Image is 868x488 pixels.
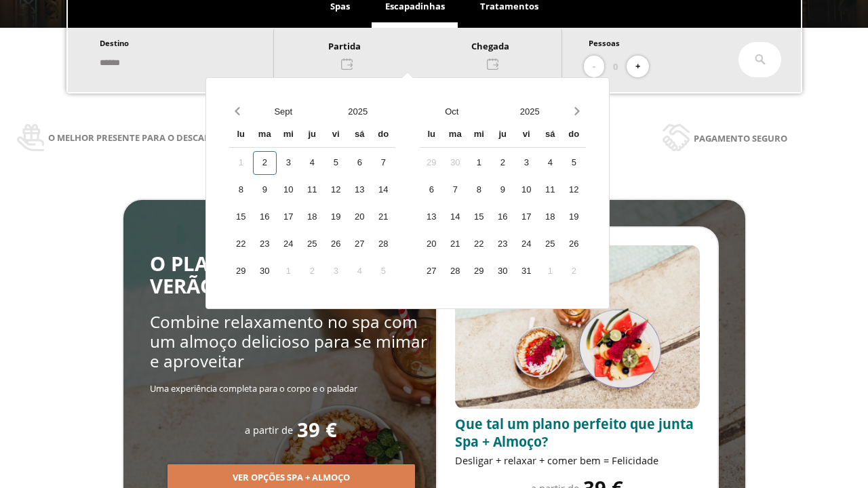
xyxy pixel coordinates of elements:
div: 12 [562,178,586,202]
div: 7 [372,151,395,175]
button: Open years overlay [491,100,569,123]
div: 25 [300,232,324,256]
div: 28 [443,260,467,283]
div: sá [538,123,562,147]
span: 39 € [297,419,337,441]
div: 29 [467,260,491,283]
div: 2 [491,151,515,175]
div: 31 [515,260,538,283]
span: Pessoas [589,38,620,48]
div: 27 [348,232,372,256]
div: 5 [324,151,348,175]
span: 0 [613,59,618,74]
a: Ver opções Spa + Almoço [167,471,415,483]
div: 20 [348,205,372,229]
div: 22 [229,232,253,256]
div: 15 [229,205,253,229]
div: 10 [515,178,538,202]
button: Open months overlay [413,100,491,123]
div: 4 [348,260,372,283]
div: 27 [420,260,443,283]
div: 17 [515,205,538,229]
div: 5 [562,151,586,175]
div: Calendar days [229,151,395,283]
div: 8 [229,178,253,202]
span: Que tal um plano perfeito que junta Spa + Almoço? [455,415,694,451]
div: 1 [277,260,300,283]
div: 29 [420,151,443,175]
div: 21 [372,205,395,229]
div: 23 [491,232,515,256]
div: vi [324,123,348,147]
div: 13 [420,205,443,229]
div: 8 [467,178,491,202]
div: 30 [253,260,277,283]
div: 16 [253,205,277,229]
span: Desligar + relaxar + comer bem = Felicidade [455,453,658,467]
div: 30 [443,151,467,175]
div: 14 [372,178,395,202]
div: 30 [491,260,515,283]
div: ma [253,123,277,147]
div: 13 [348,178,372,202]
div: 3 [515,151,538,175]
button: Open years overlay [321,100,395,123]
button: + [627,56,649,78]
div: 26 [324,232,348,256]
div: 11 [538,178,562,202]
div: mi [277,123,300,147]
span: Pagamento seguro [694,131,787,146]
div: ma [443,123,467,147]
div: 28 [372,232,395,256]
div: 22 [467,232,491,256]
div: 6 [420,178,443,202]
div: ju [300,123,324,147]
span: Destino [100,38,129,48]
div: 10 [277,178,300,202]
div: 21 [443,232,467,256]
div: 25 [538,232,562,256]
div: sá [348,123,372,147]
div: 4 [300,151,324,175]
button: Open months overlay [246,100,321,123]
span: Uma experiência completa para o corpo e o paladar [150,382,357,394]
div: 2 [562,260,586,283]
div: 19 [324,205,348,229]
div: 24 [515,232,538,256]
div: 2 [300,260,324,283]
div: 9 [491,178,515,202]
div: lu [229,123,253,147]
div: 24 [277,232,300,256]
button: Next month [569,100,586,123]
div: do [562,123,586,147]
div: Calendar wrapper [229,123,395,283]
div: do [372,123,395,147]
div: Calendar wrapper [420,123,586,283]
div: 18 [538,205,562,229]
div: mi [467,123,491,147]
div: lu [420,123,443,147]
div: 9 [253,178,277,202]
div: 4 [538,151,562,175]
div: 17 [277,205,300,229]
span: a partir de [245,423,293,436]
div: 7 [443,178,467,202]
div: 1 [467,151,491,175]
div: ju [491,123,515,147]
div: 1 [229,151,253,175]
span: Combine relaxamento no spa com um almoço delicioso para se mimar e aproveitar [150,310,427,373]
div: 1 [538,260,562,283]
button: - [584,56,604,78]
div: 23 [253,232,277,256]
div: Calendar days [420,151,586,283]
div: 29 [229,260,253,283]
div: 26 [562,232,586,256]
div: 11 [300,178,324,202]
div: 3 [277,151,300,175]
div: 18 [300,205,324,229]
div: 5 [372,260,395,283]
div: 14 [443,205,467,229]
button: Previous month [229,100,246,123]
span: O melhor presente para o descanso e a saúde [48,130,269,145]
div: 2 [253,151,277,175]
